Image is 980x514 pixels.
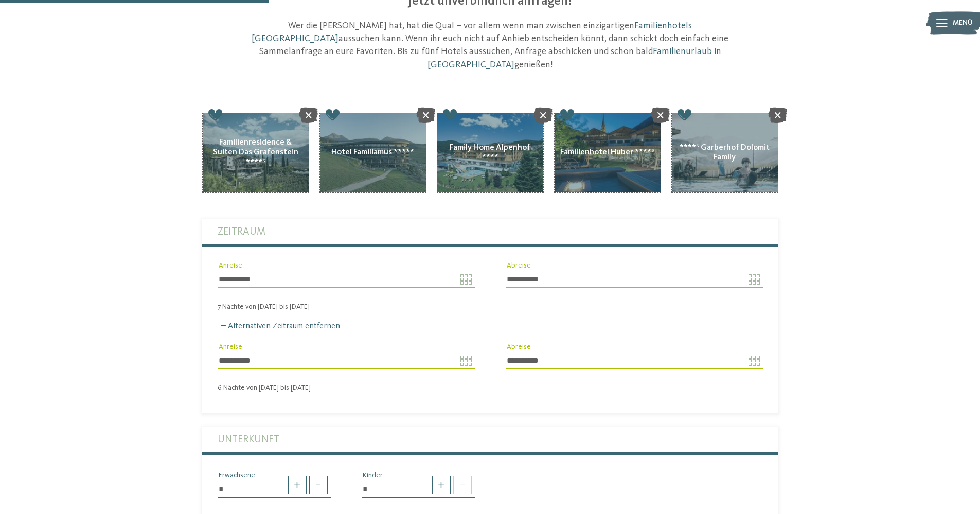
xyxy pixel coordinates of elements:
p: Wer die [PERSON_NAME] hat, hat die Qual – vor allem wenn man zwischen einzigartigen aussuchen kan... [246,20,735,72]
a: Familienurlaub in [GEOGRAPHIC_DATA] [427,47,721,69]
label: Zeitraum [218,219,763,244]
div: 7 Nächte von [DATE] bis [DATE] [202,303,778,311]
label: Unterkunft [218,427,763,452]
label: Alternativen Zeitraum entfernen [218,322,340,330]
div: 6 Nächte von [DATE] bis [DATE] [202,384,778,393]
